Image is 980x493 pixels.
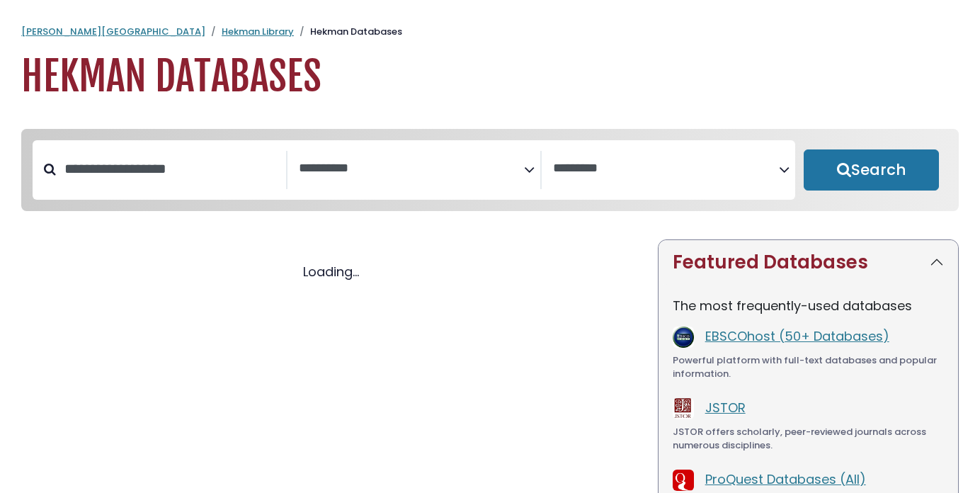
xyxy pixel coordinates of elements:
button: Featured Databases [659,240,958,285]
a: JSTOR [705,399,746,416]
a: Hekman Library [222,25,294,38]
div: Powerful platform with full-text databases and popular information. [673,353,944,381]
textarea: Search [553,161,779,176]
li: Hekman Databases [294,25,402,39]
input: Search database by title or keyword [56,157,286,181]
div: JSTOR offers scholarly, peer-reviewed journals across numerous disciplines. [673,425,944,453]
textarea: Search [299,161,525,176]
a: EBSCOhost (50+ Databases) [705,327,889,345]
div: Loading... [21,262,641,281]
nav: Search filters [21,129,959,211]
p: The most frequently-used databases [673,296,944,315]
a: ProQuest Databases (All) [705,470,866,488]
button: Submit for Search Results [804,149,939,191]
h1: Hekman Databases [21,53,959,101]
a: [PERSON_NAME][GEOGRAPHIC_DATA] [21,25,205,38]
nav: breadcrumb [21,25,959,39]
